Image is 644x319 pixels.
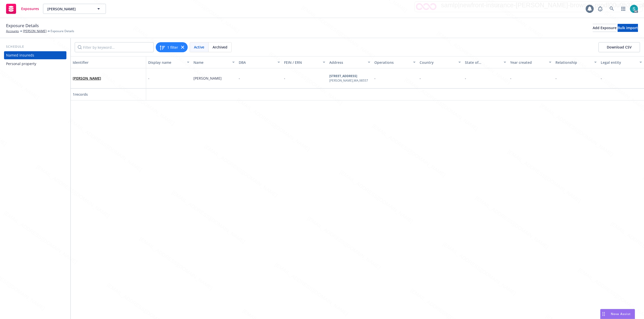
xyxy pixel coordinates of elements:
[510,76,511,81] span: -
[510,60,546,65] div: Year created
[237,56,282,68] button: DBA
[6,51,34,59] div: Named insureds
[600,309,607,319] div: Drag to move
[148,76,149,81] span: -
[167,45,178,50] span: 1 filter
[47,6,91,12] span: [PERSON_NAME]
[555,60,591,65] div: Relationship
[282,56,327,68] button: FEIN / ERN
[601,60,636,65] div: Legal entity
[73,76,101,81] a: [PERSON_NAME]
[194,44,204,50] span: Active
[329,74,357,78] b: [STREET_ADDRESS]
[73,60,144,65] div: Identifier
[191,56,237,68] button: Name
[6,60,36,68] div: Personal property
[618,4,628,14] a: Switch app
[43,4,106,14] button: [PERSON_NAME]
[618,24,638,32] div: Bulk import
[465,60,501,65] div: State of incorporation or jurisdiction
[75,42,154,52] input: Filter by keyword...
[71,56,146,68] button: Identifier
[21,7,39,11] span: Exposures
[598,42,640,52] button: Download CSV
[6,29,19,33] a: Accounts
[23,29,47,33] a: [PERSON_NAME]
[595,4,605,14] a: Report a Bug
[4,44,66,49] div: Schedule
[593,24,617,32] div: Add Exposure
[73,92,88,97] span: 1 records
[6,22,39,29] span: Exposure Details
[51,29,74,33] span: Exposure Details
[213,44,227,50] span: Archived
[193,60,229,65] div: Name
[593,24,617,32] button: Add Exposure
[465,76,466,81] span: -
[418,56,463,68] button: Country
[4,2,41,16] a: Exposures
[284,60,320,65] div: FEIN / ERN
[148,60,184,65] div: Display name
[618,24,638,32] button: Bulk import
[193,76,222,81] span: [PERSON_NAME]
[284,76,285,81] span: -
[420,76,421,81] span: -
[463,56,508,68] button: State of incorporation or jurisdiction
[611,312,631,316] span: Nova Assist
[239,76,240,81] span: -
[599,56,644,68] button: Legal entity
[600,309,635,319] button: Nova Assist
[329,78,368,83] div: [PERSON_NAME] , WA , 98557
[630,5,638,13] img: photo
[372,56,418,68] button: Operations
[146,56,191,68] button: Display name
[601,76,602,81] span: -
[374,76,376,81] span: -
[4,51,66,59] a: Named insureds
[4,60,66,68] a: Personal property
[239,60,274,65] div: DBA
[374,60,410,65] div: Operations
[553,56,599,68] button: Relationship
[329,60,365,65] div: Address
[508,56,553,68] button: Year created
[607,4,617,14] a: Search
[327,56,373,68] button: Address
[555,76,557,81] span: -
[420,60,455,65] div: Country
